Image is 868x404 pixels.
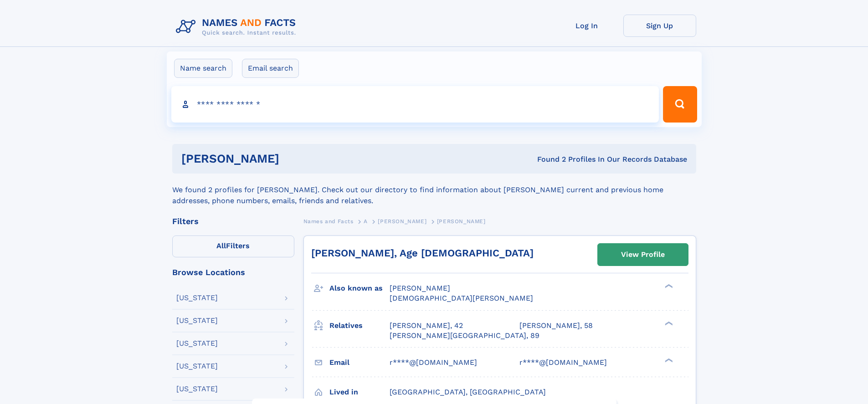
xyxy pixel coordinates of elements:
[663,86,697,123] button: Search Button
[172,217,294,225] div: Filters
[623,15,696,37] a: Sign Up
[378,215,426,227] a: [PERSON_NAME]
[303,215,354,227] a: Names and Facts
[176,385,218,393] div: [US_STATE]
[216,241,226,250] span: All
[174,59,232,78] label: Name search
[378,218,426,225] span: [PERSON_NAME]
[172,174,696,206] div: We found 2 profiles for [PERSON_NAME]. Check out our directory to find information about [PERSON_...
[181,153,408,164] h1: [PERSON_NAME]
[171,86,659,123] input: search input
[329,281,390,296] h3: Also known as
[621,244,665,265] div: View Profile
[176,317,218,324] div: [US_STATE]
[176,294,218,302] div: [US_STATE]
[390,331,539,341] a: [PERSON_NAME][GEOGRAPHIC_DATA], 89
[663,283,673,289] div: ❯
[329,355,390,370] h3: Email
[176,363,218,370] div: [US_STATE]
[172,235,294,257] label: Filters
[242,59,299,78] label: Email search
[598,244,688,266] a: View Profile
[663,320,673,326] div: ❯
[437,218,486,225] span: [PERSON_NAME]
[408,154,687,164] div: Found 2 Profiles In Our Records Database
[390,294,533,302] span: [DEMOGRAPHIC_DATA][PERSON_NAME]
[176,340,218,347] div: [US_STATE]
[519,321,593,331] a: [PERSON_NAME], 58
[364,215,368,227] a: A
[550,15,623,37] a: Log In
[390,284,450,292] span: [PERSON_NAME]
[172,15,303,39] img: Logo Names and Facts
[311,247,534,259] a: [PERSON_NAME], Age [DEMOGRAPHIC_DATA]
[329,384,390,400] h3: Lived in
[329,318,390,333] h3: Relatives
[663,357,673,363] div: ❯
[172,268,294,276] div: Browse Locations
[390,321,463,331] a: [PERSON_NAME], 42
[364,218,368,225] span: A
[390,388,546,396] span: [GEOGRAPHIC_DATA], [GEOGRAPHIC_DATA]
